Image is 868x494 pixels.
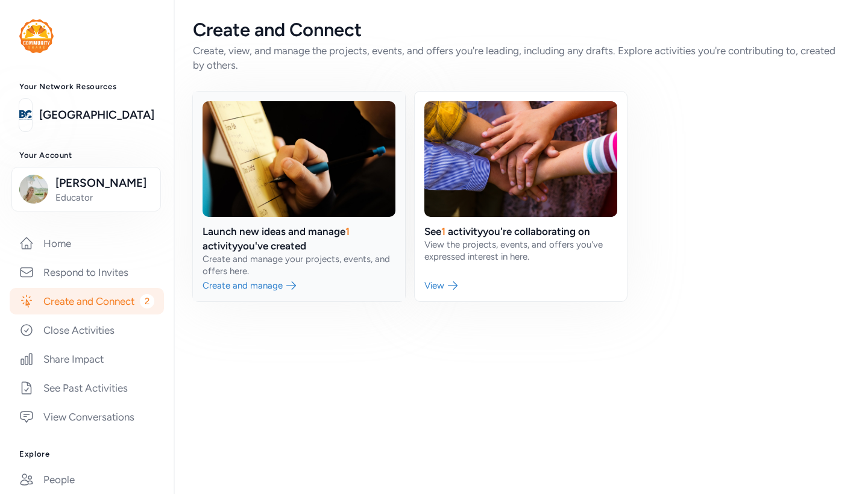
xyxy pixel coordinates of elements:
[10,375,164,401] a: See Past Activities
[55,192,153,204] span: Educator
[10,466,164,493] a: People
[10,259,164,286] a: Respond to Invites
[10,346,164,372] a: Share Impact
[39,107,154,123] a: [GEOGRAPHIC_DATA]
[19,82,154,92] h3: Your Network Resources
[10,230,164,257] a: Home
[11,167,161,211] button: [PERSON_NAME]Educator
[19,102,32,128] img: logo
[10,317,164,343] a: Close Activities
[140,294,154,308] span: 2
[19,151,154,160] h3: Your Account
[19,449,154,459] h3: Explore
[193,43,849,72] div: Create, view, and manage the projects, events, and offers you're leading, including any drafts. E...
[19,19,54,53] img: logo
[193,19,849,41] div: Create and Connect
[10,288,164,314] a: Create and Connect2
[55,175,153,192] span: [PERSON_NAME]
[10,404,164,430] a: View Conversations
